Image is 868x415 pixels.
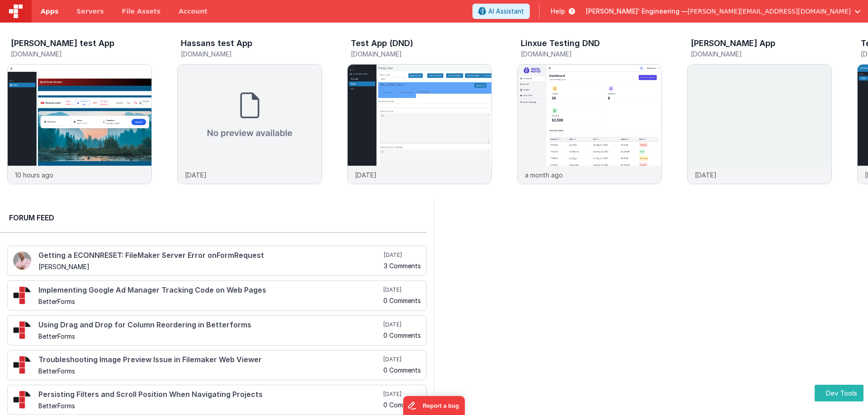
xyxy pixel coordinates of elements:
[383,321,421,328] h5: [DATE]
[181,39,252,48] h3: Hassans test App
[13,356,31,374] img: 295_2.png
[383,391,421,398] h5: [DATE]
[383,401,421,408] h5: 0 Comments
[38,391,382,399] h4: Persisting Filters and Scroll Position When Navigating Projects
[38,263,382,270] h5: [PERSON_NAME]
[7,246,427,276] a: Getting a ECONNRESET: FileMaker Server Error onFormRequest [PERSON_NAME] [DATE] 3 Comments
[691,39,775,48] h3: [PERSON_NAME] App
[695,170,717,180] p: [DATE]
[11,51,152,57] h5: [DOMAIN_NAME]
[38,286,382,294] h4: Implementing Google Ad Manager Tracking Code on Web Pages
[384,262,421,269] h5: 3 Comments
[38,333,382,340] h5: BetterForms
[351,39,413,48] h3: Test App (DND)
[383,356,421,363] h5: [DATE]
[13,286,31,304] img: 295_2.png
[7,350,427,380] a: Troubleshooting Image Preview Issue in Filemaker Web Viewer BetterForms [DATE] 0 Comments
[355,170,377,180] p: [DATE]
[525,170,563,180] p: a month ago
[688,7,851,16] span: [PERSON_NAME][EMAIL_ADDRESS][DOMAIN_NAME]
[691,51,832,57] h5: [DOMAIN_NAME]
[488,7,524,16] span: AI Assistant
[586,7,861,16] button: [PERSON_NAME]' Engineering — [PERSON_NAME][EMAIL_ADDRESS][DOMAIN_NAME]
[38,252,382,260] h4: Getting a ECONNRESET: FileMaker Server Error onFormRequest
[521,39,600,48] h3: Linxue Testing DND
[351,51,492,57] h5: [DOMAIN_NAME]
[472,4,530,19] button: AI Assistant
[383,297,421,304] h5: 0 Comments
[7,315,427,345] a: Using Drag and Drop for Column Reordering in Betterforms BetterForms [DATE] 0 Comments
[38,368,382,374] h5: BetterForms
[38,321,382,329] h4: Using Drag and Drop for Column Reordering in Betterforms
[384,252,421,259] h5: [DATE]
[11,39,114,48] h3: [PERSON_NAME] test App
[13,321,31,339] img: 295_2.png
[38,356,382,364] h4: Troubleshooting Image Preview Issue in Filemaker Web Viewer
[76,7,104,16] span: Servers
[13,391,31,409] img: 295_2.png
[403,396,465,415] iframe: Marker.io feedback button
[815,385,863,401] button: Dev Tools
[7,280,427,311] a: Implementing Google Ad Manager Tracking Code on Web Pages BetterForms [DATE] 0 Comments
[38,402,382,409] h5: BetterForms
[383,367,421,373] h5: 0 Comments
[7,385,427,415] a: Persisting Filters and Scroll Position When Navigating Projects BetterForms [DATE] 0 Comments
[185,170,207,180] p: [DATE]
[551,7,565,16] span: Help
[383,332,421,339] h5: 0 Comments
[383,286,421,294] h5: [DATE]
[122,7,161,16] span: File Assets
[38,298,382,305] h5: BetterForms
[521,51,662,57] h5: [DOMAIN_NAME]
[586,7,688,16] span: [PERSON_NAME]' Engineering —
[181,51,322,57] h5: [DOMAIN_NAME]
[41,7,58,16] span: Apps
[9,212,418,223] h2: Forum Feed
[13,252,31,270] img: 411_2.png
